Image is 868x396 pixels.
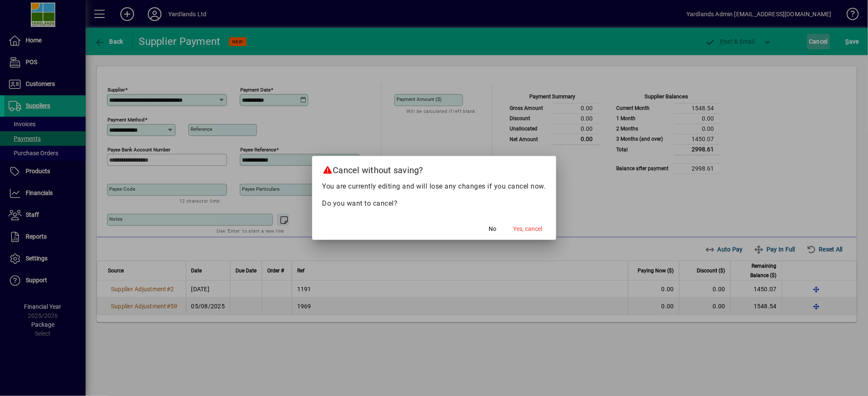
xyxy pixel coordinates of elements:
[312,156,556,181] h2: Cancel without saving?
[479,221,507,236] button: No
[489,225,497,233] span: No
[513,225,543,233] span: Yes, cancel
[510,221,546,236] button: Yes, cancel
[322,181,546,192] p: You are currently editing and will lose any changes if you cancel now.
[322,198,546,209] p: Do you want to cancel?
